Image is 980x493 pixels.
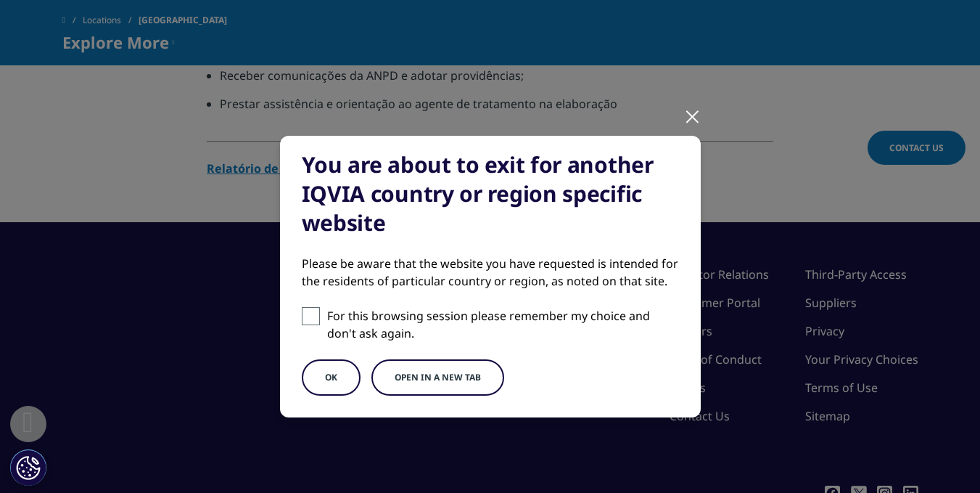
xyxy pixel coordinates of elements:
button: Definições de cookies [10,449,46,486]
div: You are about to exit for another IQVIA country or region specific website [302,150,679,237]
p: For this browsing session please remember my choice and don't ask again. [327,307,679,342]
button: Open in a new tab [371,359,504,396]
div: Please be aware that the website you have requested is intended for the residents of particular c... [302,255,679,290]
button: OK [302,359,361,396]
